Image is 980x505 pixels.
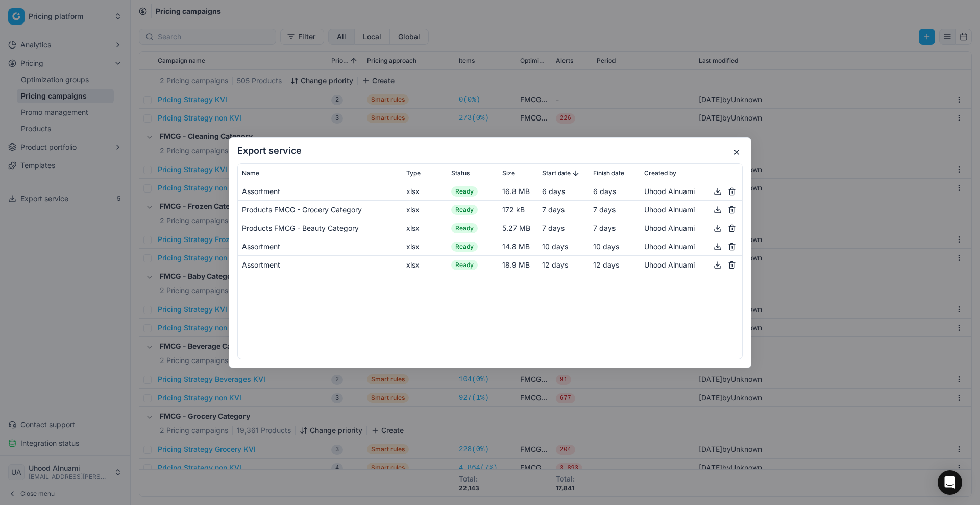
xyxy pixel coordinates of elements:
span: Name [242,169,259,177]
div: Products FMCG - Beauty Category [242,223,398,233]
span: Ready [451,223,478,233]
div: 16.8 MB [502,186,534,196]
span: Start date [542,169,571,177]
div: Uhood Alnuami [644,185,738,197]
span: 7 days [593,223,616,232]
div: 18.9 MB [502,259,534,270]
div: Uhood Alnuami [644,258,738,271]
span: 10 days [593,242,619,250]
span: 6 days [593,186,616,195]
div: Products FMCG - Grocery Category [242,204,398,214]
div: xlsx [406,186,443,196]
div: Assortment [242,259,398,270]
span: Ready [451,260,478,270]
div: Uhood Alnuami [644,203,738,215]
button: Sorted by Start date descending [571,167,581,178]
span: 7 days [542,205,565,213]
span: 12 days [593,260,619,269]
div: 14.8 MB [502,241,534,251]
span: 6 days [542,186,565,195]
div: xlsx [406,223,443,233]
div: xlsx [406,204,443,214]
span: Created by [644,169,676,177]
div: xlsx [406,241,443,251]
span: Ready [451,242,478,252]
span: 7 days [542,223,565,232]
span: 12 days [542,260,568,269]
div: 172 kB [502,204,534,214]
span: Type [406,169,421,177]
span: 7 days [593,205,616,213]
span: Ready [451,205,478,215]
span: Finish date [593,169,624,177]
div: Assortment [242,241,398,251]
div: Uhood Alnuami [644,240,738,252]
span: Size [502,169,515,177]
div: 5.27 MB [502,223,534,233]
div: xlsx [406,259,443,270]
span: Status [451,169,470,177]
span: 10 days [542,242,568,250]
h2: Export service [237,146,743,155]
span: Ready [451,186,478,197]
div: Uhood Alnuami [644,222,738,234]
div: Assortment [242,186,398,196]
